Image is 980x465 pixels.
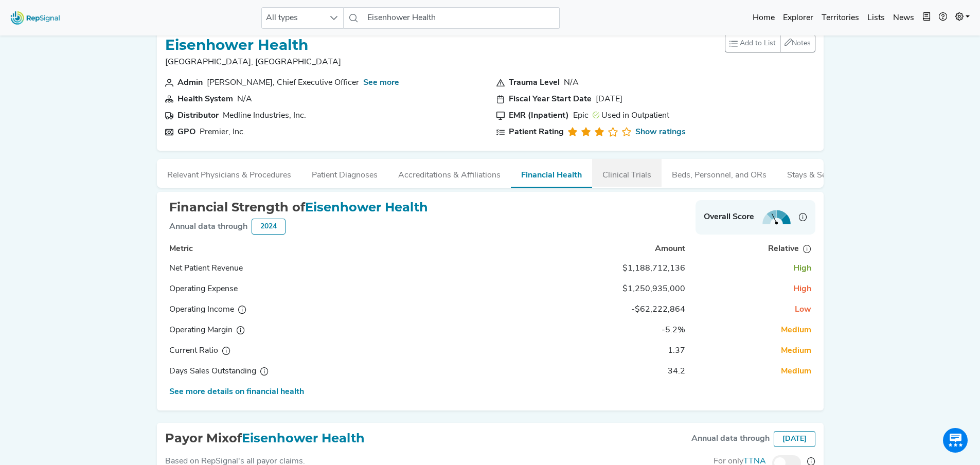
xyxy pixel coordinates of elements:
[635,126,686,138] a: Show ratings
[515,240,689,258] th: Amount
[165,431,365,447] h2: Payor Mix
[704,211,754,223] strong: Overall Score
[177,110,219,122] div: Distributor
[889,8,918,28] a: News
[169,365,272,378] div: Days Sales Outstanding
[793,264,811,273] span: High
[779,8,817,28] a: Explorer
[169,303,272,316] div: Operating Income
[169,262,272,275] div: Net Patient Revenue
[363,79,399,87] a: See more
[740,38,776,49] span: Add to List
[165,37,341,54] h1: Eisenhower Health
[169,283,272,295] div: Operating Expense
[301,159,388,187] button: Patient Diagnoses
[725,34,815,52] div: toolbar
[177,77,203,89] div: Admin
[793,285,811,293] span: High
[725,34,780,52] button: Add to List
[863,8,889,28] a: Lists
[509,77,560,89] div: Trauma Level
[592,159,662,187] button: Clinical Trials
[177,126,195,138] div: GPO
[169,345,272,357] div: Current Ratio
[177,93,233,105] div: Health System
[774,431,815,447] div: [DATE]
[622,285,685,293] span: $1,250,935,000
[631,306,685,314] span: -$62,222,864
[169,324,272,336] div: Operating Margin
[363,7,560,29] input: Search a physician or facility
[918,8,935,28] button: Intel Book
[781,326,811,334] span: Medium
[780,34,815,52] button: Notes
[668,347,685,355] span: 1.37
[305,200,428,214] span: Eisenhower Health
[691,433,770,445] div: Annual data through
[237,93,252,105] div: N/A
[762,210,791,225] img: strengthMeter2.10ce9edd.svg
[509,110,569,122] div: EMR (Inpatient)
[223,110,306,122] div: Medline Industries, Inc.
[169,200,305,214] span: Financial Strength of
[200,126,245,138] div: Premier, Inc.
[596,93,622,105] div: [DATE]
[262,8,324,28] span: All types
[165,240,515,258] th: Metric
[511,159,592,188] button: Financial Health
[781,367,811,375] span: Medium
[749,8,779,28] a: Home
[795,306,811,314] span: Low
[242,431,365,445] span: Eisenhower Health
[792,40,811,47] span: Notes
[207,77,359,89] div: [PERSON_NAME], Chief Executive Officer
[777,159,858,187] button: Stays & Services
[668,367,685,375] span: 34.2
[593,110,669,122] div: Used in Outpatient
[781,347,811,355] span: Medium
[509,126,564,138] div: Patient Rating
[388,159,511,187] button: Accreditations & Affiliations
[165,56,341,68] p: [GEOGRAPHIC_DATA], [GEOGRAPHIC_DATA]
[157,159,301,187] button: Relevant Physicians & Procedures
[689,240,815,258] th: Relative
[564,77,579,89] div: N/A
[622,264,685,273] span: $1,188,712,136
[165,382,515,402] td: See more details on financial health
[169,221,247,233] div: Annual data through
[662,326,685,334] span: -5.2%
[573,110,589,122] div: Epic
[817,8,863,28] a: Territories
[252,219,286,235] div: 2024
[207,77,359,89] div: Martin Massiello, Chief Executive Officer
[662,159,777,187] button: Beds, Personnel, and ORs
[509,93,592,105] div: Fiscal Year Start Date
[229,431,242,445] span: of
